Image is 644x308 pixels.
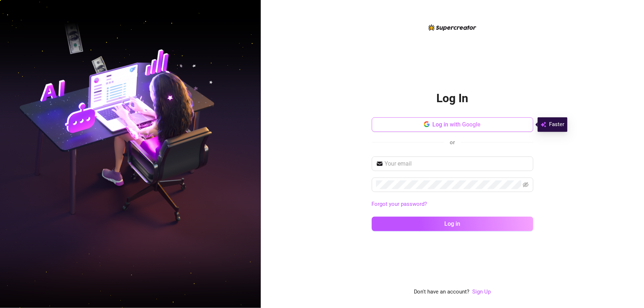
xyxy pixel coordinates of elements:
a: Sign Up [473,288,491,296]
img: svg%3e [541,120,547,129]
a: Sign Up [473,288,491,295]
a: Forgot your password? [372,200,533,209]
span: eye-invisible [523,182,529,188]
button: Log in with Google [372,117,533,132]
button: Log in [372,217,533,231]
span: Log in [445,220,461,227]
input: Your email [385,159,529,168]
span: Faster [549,120,565,129]
a: Forgot your password? [372,201,427,207]
span: Don't have an account? [414,288,470,296]
span: Log in with Google [433,121,481,128]
img: logo-BBDzfeDw.svg [428,24,477,31]
span: or [450,139,455,146]
h2: Log In [437,91,469,106]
